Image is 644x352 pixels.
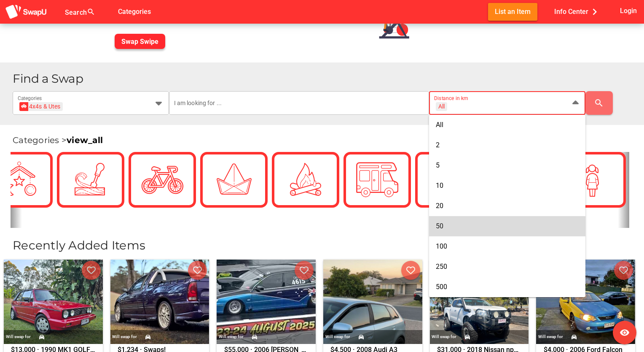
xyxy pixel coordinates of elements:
[536,260,635,344] img: nicholas.robertson%2Bfacebook%40swapu.com.au%2F1787904998819495%2F1787904998819495-photo-0.jpg
[594,98,604,108] i: search
[13,238,145,252] span: Recently Added Items
[436,222,443,230] span: 50
[436,283,447,291] span: 500
[430,260,529,344] img: nicholas.robertson%2Bfacebook%40swapu.com.au%2F1856003865271992%2F1856003865271992-photo-0.jpg
[620,5,637,16] span: Login
[488,3,537,20] button: List an Item
[111,7,158,15] a: Categories
[4,260,103,344] img: nicholas.robertson%2Bfacebook%40swapu.com.au%2F857476620773170%2F857476620773170-photo-0.jpg
[436,141,440,149] span: 2
[6,332,31,341] div: Will swap for
[121,38,158,46] span: Swap Swipe
[219,332,244,341] div: Will swap for
[67,135,103,145] a: view_all
[436,121,443,129] span: All
[436,263,447,271] span: 250
[620,328,630,338] i: visibility
[174,91,424,115] input: I am looking for ...
[323,260,422,344] img: nicholas.robertson%2Bfacebook%40swapu.com.au%2F4059778134245397%2F4059778134245397-photo-0.jpg
[436,161,440,169] span: 5
[105,7,115,17] i: false
[115,34,165,49] button: Swap Swipe
[438,103,445,110] div: All
[110,260,209,344] img: nicholas.robertson%2Bfacebook%40swapu.com.au%2F766232765891662%2F766232765891662-photo-0.jpg
[547,3,608,20] button: Info Center
[112,332,137,341] div: Will swap for
[325,332,350,341] div: Will swap for
[22,102,61,111] div: 4x4s & Utes
[5,4,47,20] img: aSD8y5uGLpzPJLYTcYcjNu3laj1c05W5KWf0Ds+Za8uybjssssuu+yyyy677LKX2n+PWMSDJ9a87AAAAABJRU5ErkJggg==
[436,181,443,190] span: 10
[436,242,447,250] span: 100
[432,332,456,341] div: Will swap for
[495,6,531,17] span: List an Item
[618,3,639,19] button: Login
[538,332,563,341] div: Will swap for
[554,5,601,19] span: Info Center
[111,3,158,20] button: Categories
[436,202,443,210] span: 20
[13,73,637,85] h1: Find a Swap
[118,5,151,19] span: Categories
[13,135,103,145] span: Categories >
[588,5,601,18] i: chevron_right
[217,260,316,344] img: nicholas.robertson%2Bfacebook%40swapu.com.au%2F732691372864459%2F732691372864459-photo-0.jpg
